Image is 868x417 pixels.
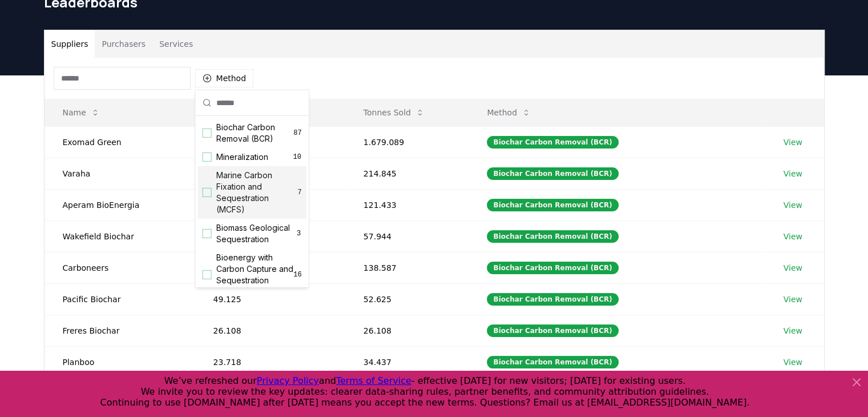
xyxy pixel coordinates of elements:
[297,188,301,197] span: 7
[216,122,294,145] span: Biochar Carbon Removal (BCR)
[784,168,802,179] a: View
[293,153,302,162] span: 10
[195,283,345,315] td: 49.125
[216,222,296,245] span: Biomass Geological Sequestration
[354,101,434,124] button: Tonnes Sold
[45,346,195,378] td: Planboo
[296,229,302,238] span: 3
[45,126,195,158] td: Exomad Green
[293,129,301,138] span: 87
[784,231,802,242] a: View
[195,69,254,87] button: Method
[784,199,802,211] a: View
[45,30,95,58] button: Suppliers
[784,262,802,274] a: View
[487,199,618,211] div: Biochar Carbon Removal (BCR)
[45,252,195,283] td: Carboneers
[195,315,345,346] td: 26.108
[45,283,195,315] td: Pacific Biochar
[487,262,618,274] div: Biochar Carbon Removal (BCR)
[478,101,540,124] button: Method
[45,158,195,189] td: Varaha
[45,315,195,346] td: Freres Biochar
[345,283,469,315] td: 52.625
[195,346,345,378] td: 23.718
[345,126,469,158] td: 1.679.089
[216,252,294,298] span: Bioenergy with Carbon Capture and Sequestration (BECCS)
[487,356,618,368] div: Biochar Carbon Removal (BCR)
[345,189,469,220] td: 121.433
[54,101,109,124] button: Name
[784,137,802,148] a: View
[152,30,200,58] button: Services
[487,230,618,243] div: Biochar Carbon Removal (BCR)
[216,151,268,163] span: Mineralization
[216,170,298,215] span: Marine Carbon Fixation and Sequestration (MCFS)
[345,346,469,378] td: 34.437
[345,158,469,189] td: 214.845
[784,356,802,368] a: View
[345,220,469,252] td: 57.944
[293,270,301,279] span: 16
[45,220,195,252] td: Wakefield Biochar
[45,189,195,220] td: Aperam BioEnergia
[487,167,618,180] div: Biochar Carbon Removal (BCR)
[487,293,618,306] div: Biochar Carbon Removal (BCR)
[784,325,802,336] a: View
[345,252,469,283] td: 138.587
[95,30,152,58] button: Purchasers
[345,315,469,346] td: 26.108
[487,324,618,337] div: Biochar Carbon Removal (BCR)
[487,136,618,149] div: Biochar Carbon Removal (BCR)
[784,294,802,305] a: View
